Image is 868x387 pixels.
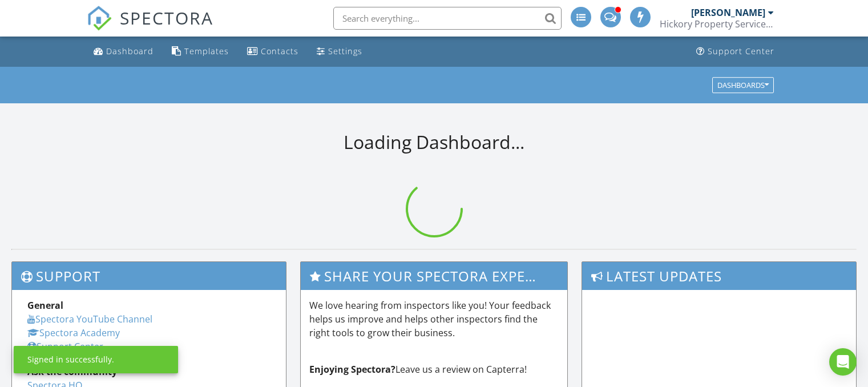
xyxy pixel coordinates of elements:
[243,41,303,62] a: Contacts
[829,348,857,376] div: Open Intercom Messenger
[328,46,362,57] div: Settings
[309,299,559,340] p: We love hearing from inspectors like you! Your feedback helps us improve and helps other inspecto...
[89,41,158,62] a: Dashboard
[106,46,154,57] div: Dashboard
[708,46,774,57] div: Support Center
[27,354,114,365] div: Signed in successfully.
[27,340,103,353] a: Support Center
[301,262,568,290] h3: Share Your Spectora Experience
[692,41,779,62] a: Support Center
[691,7,765,18] div: [PERSON_NAME]
[261,46,298,57] div: Contacts
[120,6,213,30] span: SPECTORA
[582,262,856,290] h3: Latest Updates
[12,262,286,290] h3: Support
[712,77,774,93] button: Dashboards
[167,41,233,62] a: Templates
[717,81,769,89] div: Dashboards
[87,6,112,31] img: The Best Home Inspection Software - Spectora
[309,362,559,376] p: Leave us a review on Capterra!
[312,41,367,62] a: Settings
[660,18,774,30] div: Hickory Property Services LLC
[184,46,229,57] div: Templates
[27,313,152,325] a: Spectora YouTube Channel
[333,7,562,30] input: Search everything...
[309,363,395,376] strong: Enjoying Spectora?
[27,326,120,339] a: Spectora Academy
[87,15,213,39] a: SPECTORA
[27,299,63,312] strong: General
